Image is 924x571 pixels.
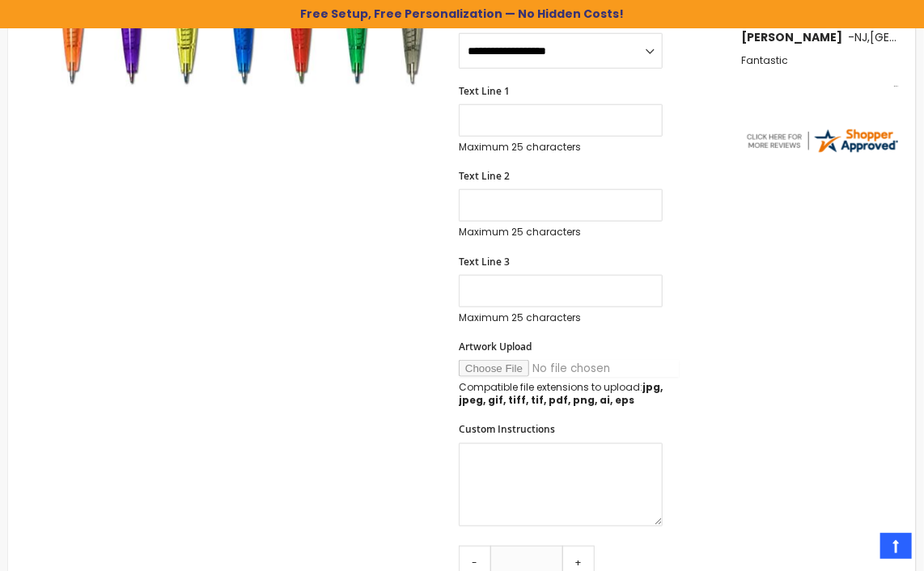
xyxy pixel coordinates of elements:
span: NJ [854,29,867,45]
p: Compatible file extensions to upload: [459,381,663,407]
span: Text Line 1 [459,84,510,98]
a: 4pens.com certificate URL [744,145,900,159]
span: Text Line 3 [459,255,510,269]
p: Maximum 25 characters [459,141,663,154]
span: Artwork Upload [459,340,532,353]
img: 4pens.com widget logo [744,126,900,155]
p: Maximum 25 characters [459,311,663,324]
span: [PERSON_NAME] [741,29,848,45]
span: Custom Instructions [459,422,555,436]
div: Fantastic [741,55,898,90]
span: Text Line 2 [459,169,510,183]
iframe: Google Customer Reviews [790,527,924,571]
strong: jpg, jpeg, gif, tiff, tif, pdf, png, ai, eps [459,380,663,407]
p: Maximum 25 characters [459,226,663,239]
